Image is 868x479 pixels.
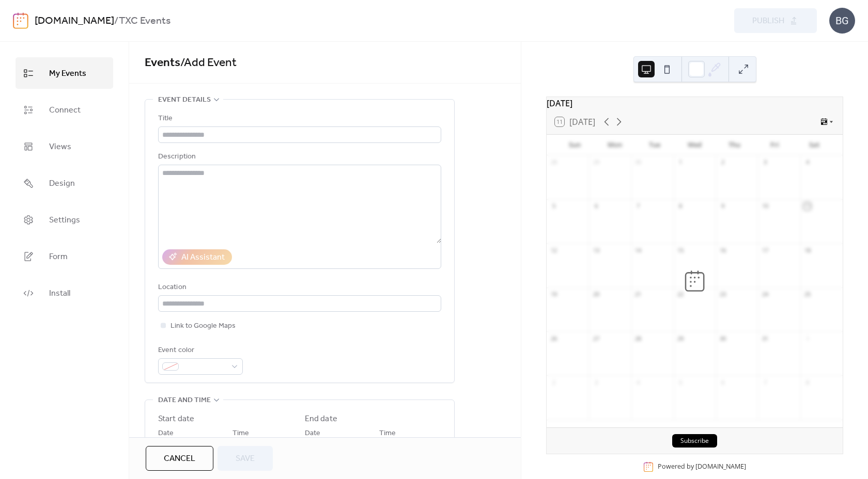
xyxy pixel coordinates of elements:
div: 27 [592,334,600,342]
a: [DOMAIN_NAME] [695,462,746,471]
a: Design [16,167,113,199]
span: My Events [49,66,86,82]
div: 21 [634,291,642,298]
button: Subscribe [672,434,717,448]
span: / Add Event [180,52,237,74]
div: 8 [803,378,811,386]
div: 16 [719,246,726,254]
div: 12 [550,246,557,254]
a: Settings [16,204,113,235]
div: End date [305,413,337,425]
a: Form [16,241,113,272]
div: 10 [761,202,769,210]
span: Time [233,427,249,440]
div: 29 [592,158,600,166]
div: 6 [719,378,726,386]
a: Views [16,131,113,162]
div: 3 [761,158,769,166]
div: 5 [550,202,557,210]
span: Cancel [164,453,195,465]
div: Fri [754,135,794,155]
div: 14 [634,246,642,254]
span: Date [305,427,320,440]
span: Event details [158,94,211,106]
div: 31 [761,334,769,342]
div: 5 [677,378,685,386]
div: Location [158,281,439,294]
div: Sat [795,135,834,155]
div: 4 [634,378,642,386]
span: Link to Google Maps [171,320,236,332]
button: Cancel [146,446,213,471]
div: 1 [803,334,811,342]
div: 17 [761,246,769,254]
div: 20 [592,291,600,298]
span: Date and time [158,394,211,407]
div: 28 [634,334,642,342]
div: 6 [592,202,600,210]
div: 7 [761,378,769,386]
div: Description [158,151,439,163]
div: 13 [592,246,600,254]
div: Thu [715,135,754,155]
span: Design [49,175,75,191]
img: logo [13,12,28,29]
div: 11 [803,202,811,210]
span: Form [49,249,68,265]
div: 2 [550,378,557,386]
div: 3 [592,378,600,386]
div: Mon [595,135,634,155]
div: Powered by [658,462,746,471]
div: 2 [719,158,726,166]
div: Tue [635,135,675,155]
div: Event color [158,344,241,357]
b: / [114,11,119,31]
a: [DOMAIN_NAME] [35,11,114,31]
span: Views [49,139,71,155]
div: 19 [550,291,557,298]
span: Time [379,427,396,440]
div: 23 [719,291,726,298]
div: Wed [675,135,715,155]
div: 24 [761,291,769,298]
b: TXC Events [119,11,171,31]
span: Install [49,285,70,301]
div: Start date [158,413,194,425]
div: BG [829,8,855,34]
div: [DATE] [547,97,843,109]
div: 4 [803,158,811,166]
a: Events [145,52,180,74]
span: Settings [49,212,80,228]
div: 22 [677,291,685,298]
div: 7 [634,202,642,210]
div: 15 [677,246,685,254]
div: 30 [719,334,726,342]
div: 28 [550,158,557,166]
div: 8 [677,202,685,210]
div: 18 [803,246,811,254]
div: Title [158,113,439,125]
div: 29 [677,334,685,342]
a: Connect [16,94,113,125]
div: 30 [634,158,642,166]
span: Date [158,427,174,440]
a: My Events [16,57,113,89]
div: 25 [803,291,811,298]
a: Install [16,277,113,309]
div: 9 [719,202,726,210]
div: Sun [555,135,595,155]
div: 1 [677,158,685,166]
div: 26 [550,334,557,342]
span: Connect [49,102,81,118]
